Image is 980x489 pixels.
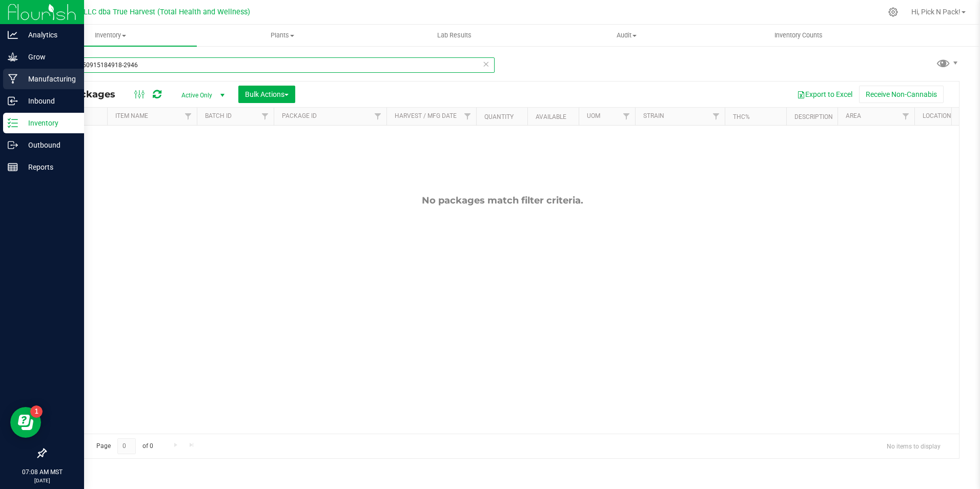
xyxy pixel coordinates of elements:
[245,90,289,98] span: Bulk Actions
[8,30,18,40] inline-svg: Analytics
[257,108,274,125] a: Filter
[712,25,885,46] a: Inventory Counts
[197,31,369,40] span: Plants
[897,108,914,125] a: Filter
[643,112,664,119] a: Strain
[618,108,635,125] a: Filter
[115,112,148,119] a: Item Name
[761,31,836,40] span: Inventory Counts
[46,195,959,206] div: No packages match filter criteria.
[708,108,725,125] a: Filter
[587,112,600,119] a: UOM
[484,113,514,120] a: Quantity
[8,162,18,172] inline-svg: Reports
[5,477,79,484] p: [DATE]
[197,25,369,46] a: Plants
[25,25,197,46] a: Inventory
[5,467,79,477] p: 07:08 AM MST
[53,89,126,100] span: All Packages
[8,52,18,62] inline-svg: Grow
[541,25,713,46] a: Audit
[395,112,457,119] a: Harvest / Mfg Date
[887,7,900,17] div: Manage settings
[18,73,79,85] p: Manufacturing
[794,113,833,120] a: Description
[18,29,79,41] p: Analytics
[8,74,18,84] inline-svg: Manufacturing
[18,161,79,173] p: Reports
[733,113,750,120] a: THC%
[459,108,476,125] a: Filter
[30,8,250,16] span: DXR FINANCE 4 LLC dba True Harvest (Total Health and Wellness)
[482,57,489,71] span: Clear
[879,438,949,454] span: No items to display
[18,139,79,151] p: Outbound
[8,118,18,128] inline-svg: Inventory
[18,51,79,63] p: Grow
[282,112,317,119] a: Package ID
[18,95,79,107] p: Inbound
[8,140,18,150] inline-svg: Outbound
[541,31,712,40] span: Audit
[423,31,485,40] span: Lab Results
[8,96,18,106] inline-svg: Inbound
[238,86,295,103] button: Bulk Actions
[25,31,197,40] span: Inventory
[30,405,43,418] iframe: Resource center unread badge
[205,112,232,119] a: Batch ID
[923,112,951,119] a: Location
[10,407,41,438] iframe: Resource center
[846,112,861,119] a: Area
[180,108,197,125] a: Filter
[369,25,541,46] a: Lab Results
[88,438,161,454] span: Page of 0
[18,117,79,129] p: Inventory
[370,108,386,125] a: Filter
[536,113,566,120] a: Available
[859,86,944,103] button: Receive Non-Cannabis
[45,57,495,73] input: Search Package ID, Item Name, SKU, Lot or Part Number...
[911,8,961,16] span: Hi, Pick N Pack!
[790,86,859,103] button: Export to Excel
